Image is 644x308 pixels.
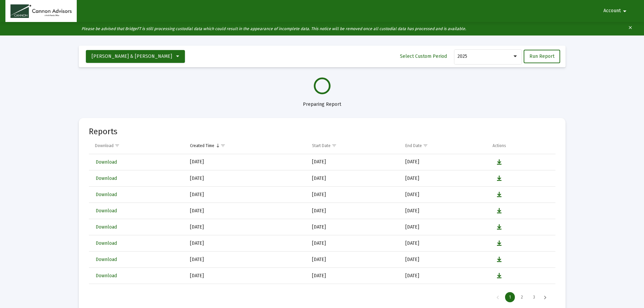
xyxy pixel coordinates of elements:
[457,53,467,59] span: 2025
[524,50,560,63] button: Run Report
[493,143,506,148] div: Actions
[540,292,551,302] div: Next Page
[401,138,488,154] td: Column End Date
[401,284,488,300] td: [DATE]
[307,252,400,268] td: [DATE]
[96,192,117,197] span: Download
[307,154,400,170] td: [DATE]
[96,273,117,279] span: Download
[529,292,539,302] div: Page 3
[185,138,307,154] td: Column Created Time
[307,187,400,203] td: [DATE]
[10,4,72,18] img: Dashboard
[307,170,400,187] td: [DATE]
[488,138,555,154] td: Column Actions
[603,8,621,14] span: Account
[492,292,503,302] div: Previous Page
[401,268,488,284] td: [DATE]
[307,219,400,235] td: [DATE]
[96,159,117,165] span: Download
[89,138,555,307] div: Data grid
[190,240,303,247] div: [DATE]
[400,53,447,59] span: Select Custom Period
[190,175,303,182] div: [DATE]
[79,94,566,108] div: Preparing Report
[81,26,466,31] i: Please be advised that BridgeFT is still processing custodial data which could result in the appe...
[190,143,214,148] div: Created Time
[401,154,488,170] td: [DATE]
[401,203,488,219] td: [DATE]
[423,143,428,148] span: Show filter options for column 'End Date'
[401,219,488,235] td: [DATE]
[621,4,629,18] mat-icon: arrow_drop_down
[190,224,303,231] div: [DATE]
[96,240,117,246] span: Download
[517,292,527,302] div: Page 2
[529,53,554,59] span: Run Report
[96,224,117,230] span: Download
[89,138,186,154] td: Column Download
[312,143,331,148] div: Start Date
[96,257,117,262] span: Download
[92,53,172,59] span: [PERSON_NAME] & [PERSON_NAME]
[220,143,225,148] span: Show filter options for column 'Created Time'
[307,268,400,284] td: [DATE]
[307,138,400,154] td: Column Start Date
[595,4,637,18] button: Account
[405,143,422,148] div: End Date
[95,143,114,148] div: Download
[190,256,303,263] div: [DATE]
[89,128,117,135] mat-card-title: Reports
[96,175,117,181] span: Download
[401,187,488,203] td: [DATE]
[307,284,400,300] td: [DATE]
[86,50,185,63] button: [PERSON_NAME] & [PERSON_NAME]
[190,159,303,165] div: [DATE]
[115,143,120,148] span: Show filter options for column 'Download'
[401,170,488,187] td: [DATE]
[401,235,488,252] td: [DATE]
[307,235,400,252] td: [DATE]
[505,292,515,302] div: Page 1
[307,203,400,219] td: [DATE]
[89,288,555,307] div: Page Navigation
[190,273,303,279] div: [DATE]
[332,143,337,148] span: Show filter options for column 'Start Date'
[628,24,633,34] mat-icon: clear
[190,208,303,214] div: [DATE]
[96,208,117,214] span: Download
[401,252,488,268] td: [DATE]
[190,191,303,198] div: [DATE]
